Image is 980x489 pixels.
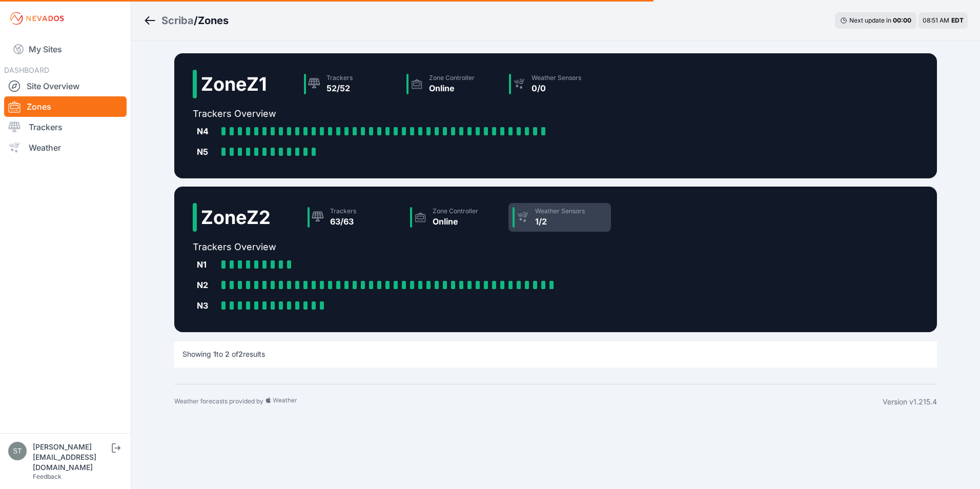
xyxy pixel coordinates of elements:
div: 0/0 [532,82,581,94]
a: Feedback [33,473,62,480]
span: EDT [951,16,964,24]
span: 08:51 AM [923,16,949,24]
nav: Breadcrumb [144,7,229,34]
span: Next update in [849,16,891,24]
div: 1/2 [535,215,585,228]
a: Weather Sensors1/2 [508,203,611,232]
h3: Zones [198,13,229,28]
div: Weather forecasts provided by [174,397,883,407]
div: 63/63 [330,215,356,228]
a: My Sites [4,37,127,62]
div: N5 [197,146,217,158]
h2: Zone Z2 [201,207,271,228]
a: Site Overview [4,76,127,96]
div: Version v1.215.4 [883,397,937,407]
img: steve@nevados.solar [8,442,27,460]
h2: Zone Z1 [201,74,267,94]
div: Weather Sensors [532,74,581,82]
div: N3 [197,299,217,312]
h2: Trackers Overview [193,107,607,121]
div: N4 [197,125,217,137]
span: 2 [225,350,230,358]
div: 00 : 00 [893,16,911,25]
div: Online [433,215,478,228]
div: Online [429,82,475,94]
div: Weather Sensors [535,207,585,215]
a: Trackers63/63 [303,203,406,232]
a: Zones [4,96,127,117]
span: 1 [213,350,216,358]
span: 2 [238,350,243,358]
a: Trackers [4,117,127,137]
a: Weather Sensors0/0 [505,70,607,98]
span: DASHBOARD [4,66,49,74]
div: Trackers [330,207,356,215]
div: Trackers [326,74,353,82]
span: / [194,13,198,28]
div: Zone Controller [429,74,475,82]
img: Nevados [8,10,66,27]
a: Scriba [161,13,194,28]
div: N2 [197,279,217,291]
div: N1 [197,258,217,271]
h2: Trackers Overview [193,240,611,254]
p: Showing to of results [182,349,265,359]
div: [PERSON_NAME][EMAIL_ADDRESS][DOMAIN_NAME] [33,442,110,473]
div: Zone Controller [433,207,478,215]
div: 52/52 [326,82,353,94]
a: Weather [4,137,127,158]
a: Trackers52/52 [300,70,402,98]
